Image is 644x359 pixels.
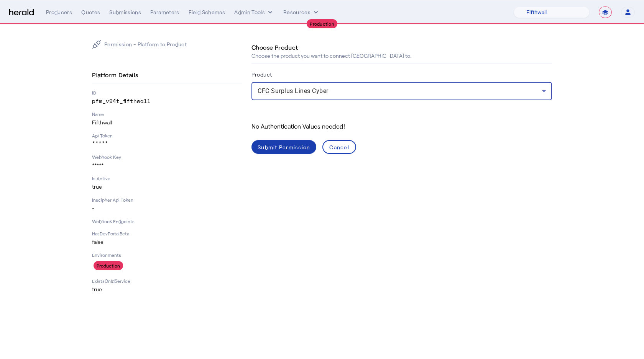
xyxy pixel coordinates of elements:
[92,90,242,96] p: ID
[46,8,72,16] div: Producers
[189,8,225,16] div: Field Schemas
[234,8,274,16] button: internal dropdown menu
[92,119,242,126] p: Fifthwall
[251,140,316,154] button: Submit Permission
[9,9,34,16] img: Herald Logo
[81,8,100,16] div: Quotes
[92,111,242,117] p: Name
[329,143,349,151] div: Cancel
[251,43,298,52] h4: Choose Product
[258,87,329,95] span: CFC Surplus Lines Cyber
[94,261,123,270] div: Production
[92,238,242,246] p: false
[251,122,552,131] div: No Authentication Values needed!
[92,97,242,105] p: pfm_v94t_fifthwall
[307,19,337,28] div: Production
[92,278,242,284] p: ExistsOnIdService
[251,71,272,78] label: Product
[104,41,187,48] p: Permission - Platform to Product
[92,218,242,224] p: Webhook Endpoints
[92,230,242,237] p: HasDevPortalBeta
[92,183,242,191] p: true
[92,70,141,80] h4: Platform Details
[92,175,242,181] p: Is Active
[92,252,242,258] p: Environments
[283,8,320,16] button: Resources dropdown menu
[92,204,242,212] p: -
[109,8,141,16] div: Submissions
[92,197,242,203] p: Inscipher Api Token
[92,132,242,139] p: Api Token
[258,143,310,151] div: Submit Permission
[92,286,242,293] p: true
[322,140,356,154] button: Cancel
[92,154,242,160] p: Webhook Key
[150,8,179,16] div: Parameters
[251,52,411,60] p: Choose the product you want to connect [GEOGRAPHIC_DATA] to.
